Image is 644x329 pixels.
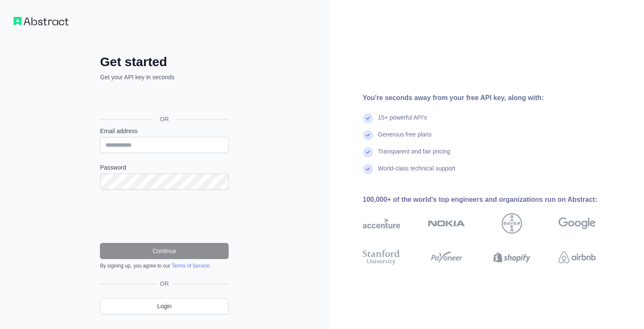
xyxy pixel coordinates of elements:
span: OR [153,115,176,123]
div: You're seconds away from your free API key, along with: [363,93,623,103]
img: accenture [363,213,400,234]
img: shopify [493,248,531,267]
img: payoneer [428,248,465,267]
img: nokia [428,213,465,234]
p: Get your API key in seconds [100,73,229,81]
a: Login [100,298,229,314]
div: Generous free plans [378,130,432,147]
label: Password [100,163,229,172]
iframe: reCAPTCHA [100,200,229,233]
div: 100,000+ of the world's top engineers and organizations run on Abstract: [363,195,623,205]
div: World-class technical support [378,164,456,181]
img: bayer [502,213,522,234]
img: check mark [363,130,373,140]
button: Continue [100,243,229,259]
div: 15+ powerful API's [378,113,427,130]
div: Transparent and fair pricing [378,147,451,164]
img: check mark [363,164,373,174]
a: Terms of Service [171,263,209,269]
span: OR [157,279,172,288]
img: stanford university [363,248,400,267]
img: google [558,213,596,234]
label: Email address [100,127,229,135]
img: Workflow [14,17,69,25]
img: airbnb [558,248,596,267]
img: check mark [363,147,373,157]
h2: Get started [100,54,229,70]
div: By signing up, you agree to our . [100,262,229,269]
img: check mark [363,113,373,123]
iframe: Sign in with Google Button [96,91,231,109]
